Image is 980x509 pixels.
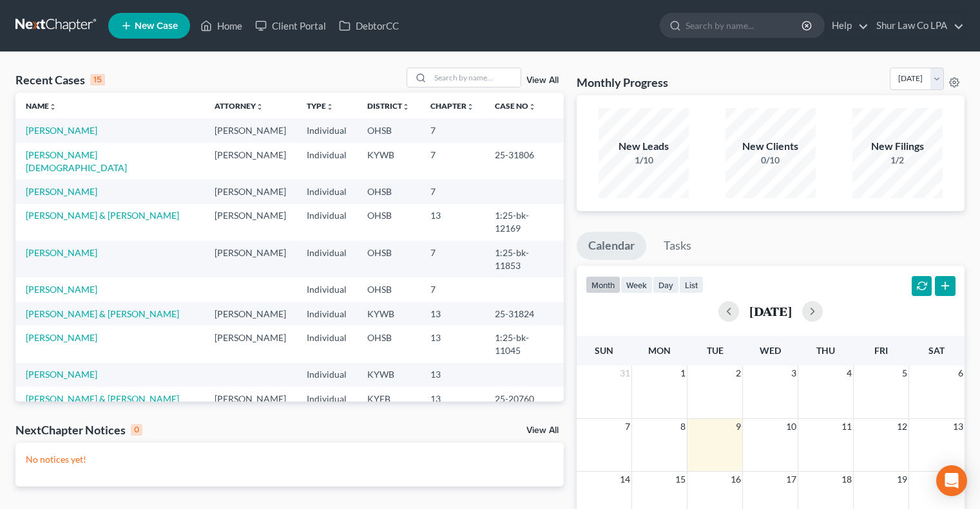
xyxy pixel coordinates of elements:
div: 0/10 [725,154,816,167]
td: 13 [420,326,485,362]
span: 17 [785,472,798,487]
td: 25-31806 [485,143,564,180]
a: [PERSON_NAME] [26,186,97,197]
td: 13 [420,204,485,241]
span: Sat [928,345,945,356]
span: Mon [648,345,671,356]
td: [PERSON_NAME] [204,326,296,362]
a: [PERSON_NAME][DEMOGRAPHIC_DATA] [26,149,127,173]
button: month [586,276,620,293]
td: 25-31824 [485,302,564,326]
td: 7 [420,277,485,301]
span: Tue [707,345,724,356]
td: KYWB [357,143,420,180]
td: [PERSON_NAME] [204,180,296,203]
i: unfold_more [326,103,334,111]
td: [PERSON_NAME] [204,387,296,411]
td: 1:25-bk-12169 [485,204,564,241]
div: 1/10 [599,154,689,167]
span: 9 [735,419,742,434]
span: 15 [674,472,687,487]
td: OHSB [357,118,420,142]
span: 12 [896,419,908,434]
span: Fri [874,345,888,356]
div: Recent Cases [15,72,105,88]
a: Client Portal [249,14,332,37]
span: 3 [790,366,798,381]
div: Open Intercom Messenger [936,465,967,496]
a: [PERSON_NAME] [26,332,97,343]
span: Wed [760,345,781,356]
td: Individual [296,118,357,142]
span: 6 [957,366,965,381]
span: Thu [816,345,835,356]
td: KYEB [357,387,420,411]
div: 1/2 [852,154,943,167]
i: unfold_more [402,103,410,111]
td: Individual [296,277,357,301]
td: OHSB [357,180,420,203]
span: 13 [952,419,965,434]
div: NextChapter Notices [15,422,142,438]
td: OHSB [357,204,420,241]
span: 11 [840,419,853,434]
input: Search by name... [430,68,521,87]
i: unfold_more [49,103,57,111]
td: 1:25-bk-11853 [485,241,564,277]
div: New Filings [852,139,943,154]
a: View All [526,76,559,85]
a: [PERSON_NAME] & [PERSON_NAME] [26,308,179,319]
a: [PERSON_NAME] & [PERSON_NAME] [26,393,179,404]
td: OHSB [357,241,420,277]
button: day [653,276,679,293]
td: 7 [420,180,485,203]
a: Nameunfold_more [26,101,57,111]
a: [PERSON_NAME] [26,125,97,136]
i: unfold_more [256,103,264,111]
span: 14 [619,472,631,487]
a: Districtunfold_more [367,101,410,111]
span: 8 [679,419,687,434]
td: KYWB [357,363,420,387]
td: [PERSON_NAME] [204,143,296,180]
a: Shur Law Co LPA [870,14,964,37]
div: New Clients [725,139,816,154]
a: Typeunfold_more [307,101,334,111]
td: 7 [420,118,485,142]
td: 25-20760 [485,387,564,411]
a: [PERSON_NAME] [26,369,97,380]
a: DebtorCC [332,14,405,37]
a: Calendar [577,232,646,260]
div: 0 [131,424,142,436]
span: 10 [785,419,798,434]
span: 2 [735,366,742,381]
td: 1:25-bk-11045 [485,326,564,362]
div: New Leads [599,139,689,154]
span: Sun [595,345,613,356]
td: Individual [296,302,357,326]
button: week [620,276,653,293]
span: 5 [901,366,908,381]
a: Home [194,14,249,37]
span: 4 [845,366,853,381]
td: Individual [296,143,357,180]
td: Individual [296,204,357,241]
a: View All [526,426,559,435]
a: Case Nounfold_more [495,101,536,111]
a: [PERSON_NAME] & [PERSON_NAME] [26,210,179,221]
td: 13 [420,363,485,387]
td: 13 [420,387,485,411]
td: OHSB [357,326,420,362]
td: [PERSON_NAME] [204,204,296,241]
td: [PERSON_NAME] [204,118,296,142]
h3: Monthly Progress [577,75,668,90]
span: 19 [896,472,908,487]
h2: [DATE] [749,304,792,318]
span: New Case [135,21,178,31]
i: unfold_more [528,103,536,111]
div: 15 [90,74,105,86]
a: Chapterunfold_more [430,101,474,111]
td: Individual [296,363,357,387]
i: unfold_more [466,103,474,111]
td: Individual [296,326,357,362]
